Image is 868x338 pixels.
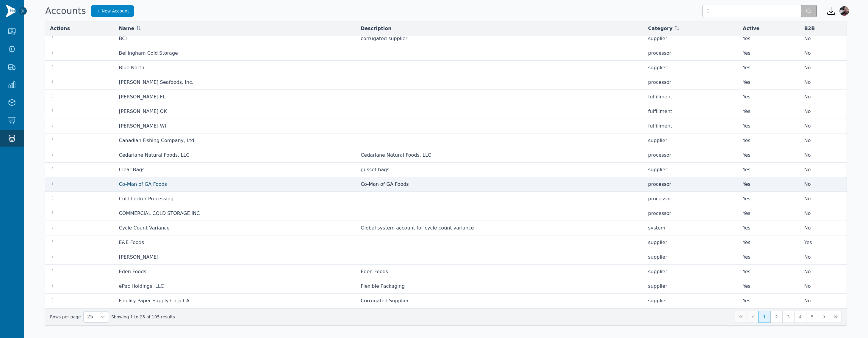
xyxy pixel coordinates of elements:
button: Page 5 [806,311,818,323]
td: No [800,279,847,294]
span: Name [119,25,134,32]
td: Yes [738,104,800,119]
td: Cedarlane Natural Foods, LLC [356,148,643,163]
td: gusset bags [356,163,643,177]
td: supplier [643,235,738,250]
span: Active [743,25,759,32]
img: Finventory [6,5,15,17]
td: No [800,133,847,148]
td: supplier [643,250,738,265]
td: Yes [738,46,800,61]
td: No [800,119,847,133]
button: Last Page [830,311,842,323]
td: fulfillment [643,104,738,119]
td: No [800,32,847,46]
a: Cedarlane Natural Foods, LLC [119,152,190,158]
td: Global system account for cycle count variance [356,221,643,235]
td: Yes [738,235,800,250]
td: Yes [738,279,800,294]
td: Yes [738,61,800,75]
td: Yes [738,294,800,308]
td: supplier [643,133,738,148]
td: processor [643,75,738,90]
td: processor [643,206,738,221]
td: supplier [643,163,738,177]
td: No [800,90,847,104]
td: supplier [643,61,738,75]
td: No [800,104,847,119]
td: Yes [738,90,800,104]
td: No [800,148,847,163]
span: Description [361,25,391,32]
td: Yes [738,32,800,46]
a: New Account [91,5,134,17]
td: Co-Man of GA Foods [356,177,643,192]
a: BCI [119,36,127,41]
td: No [800,61,847,75]
a: Fidelity Paper Supply Corp CA [119,298,190,304]
td: supplier [643,279,738,294]
a: ePac Holdings, LLC [119,283,164,289]
td: No [800,294,847,308]
td: Eden Foods [356,265,643,279]
td: No [800,75,847,90]
td: Yes [738,148,800,163]
span: Showing 1 to 25 of 105 results [111,314,175,320]
button: Page 4 [794,311,806,323]
a: Blue North [119,65,144,70]
td: No [800,192,847,206]
td: processor [643,46,738,61]
td: Yes [738,119,800,133]
a: [PERSON_NAME] FL [119,94,165,100]
a: [PERSON_NAME] [119,254,159,260]
td: Corrugated Supplier [356,294,643,308]
td: No [800,206,847,221]
td: processor [643,148,738,163]
a: E&E Foods [119,240,144,245]
td: Yes [738,133,800,148]
td: system [643,221,738,235]
td: supplier [643,294,738,308]
td: Yes [738,250,800,265]
span: Rows per page [84,312,97,322]
a: [PERSON_NAME] Seafoods, Inc. [119,79,193,85]
td: Yes [800,235,847,250]
td: Yes [738,206,800,221]
td: processor [643,177,738,192]
a: Bellingham Cold Storage [119,50,178,56]
td: Yes [738,163,800,177]
td: supplier [643,32,738,46]
td: Yes [738,221,800,235]
h1: Accounts [45,6,86,16]
span: Actions [50,25,70,32]
td: No [800,250,847,265]
img: Gareth Morales [839,6,849,16]
button: Page 1 [758,311,770,323]
td: Yes [738,177,800,192]
a: COMMERCIAL COLD STORAGE INC [119,210,200,216]
button: Page 2 [770,311,782,323]
td: Flexible Packaging [356,279,643,294]
a: Cycle Count Variance [119,225,170,231]
span: New Account [102,8,129,14]
td: fulfillment [643,90,738,104]
span: B2B [804,25,815,32]
td: processor [643,192,738,206]
a: Canadian Fishing Company, Ltd. [119,138,196,143]
span: Category [648,25,672,32]
td: No [800,177,847,192]
td: fulfillment [643,119,738,133]
td: No [800,163,847,177]
a: [PERSON_NAME] WI [119,123,166,129]
td: No [800,265,847,279]
button: Next Page [818,311,830,323]
td: No [800,46,847,61]
td: corrugated supplier [356,32,643,46]
a: Eden Foods [119,269,146,274]
td: Yes [738,265,800,279]
a: Co-Man of GA Foods [119,181,167,187]
td: No [800,221,847,235]
a: Clear Bags [119,167,145,172]
td: Yes [738,75,800,90]
td: supplier [643,265,738,279]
